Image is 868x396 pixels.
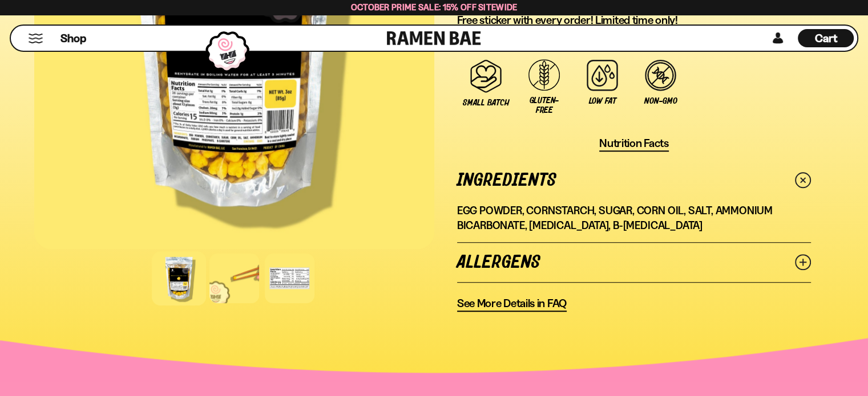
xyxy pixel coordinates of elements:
[521,96,568,115] span: Gluten-free
[644,96,677,106] span: Non-GMO
[815,31,837,45] span: Cart
[60,31,86,46] span: Shop
[798,26,854,51] div: Cart
[457,161,811,200] a: Ingredients
[60,29,86,47] a: Shop
[28,34,43,43] button: Mobile Menu Trigger
[351,2,518,13] span: October Prime Sale: 15% off Sitewide
[457,296,567,312] a: See More Details in FAQ
[599,136,669,152] button: Nutrition Facts
[457,296,567,311] span: See More Details in FAQ
[599,136,669,150] span: Nutrition Facts
[589,96,616,106] span: Low Fat
[457,203,811,233] p: Egg Powder, Cornstarch, Sugar, Corn oil, Salt, Ammonium Bicarbonate, [MEDICAL_DATA], B-[MEDICAL_D...
[463,98,509,108] span: Small Batch
[457,243,811,282] a: Allergens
